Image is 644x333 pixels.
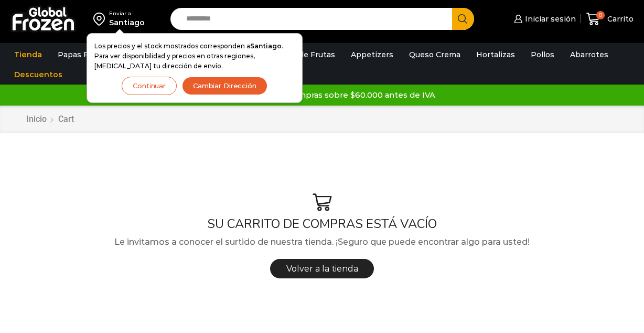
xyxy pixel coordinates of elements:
[26,113,47,126] a: Inicio
[605,14,634,24] span: Carrito
[270,259,374,278] a: Volver a la tienda
[52,45,111,65] a: Papas Fritas
[586,7,634,32] a: 0 Carrito
[94,41,295,71] p: Los precios y el stock mostrados corresponden a . Para ver disponibilidad y precios en otras regi...
[525,45,560,65] a: Pollos
[596,11,605,19] span: 0
[565,45,614,65] a: Abarrotes
[93,10,109,28] img: address-field-icon.svg
[522,14,576,24] span: Iniciar sesión
[452,8,474,30] button: Search button
[9,65,68,85] a: Descuentos
[471,45,520,65] a: Hortalizas
[18,216,626,232] h1: SU CARRITO DE COMPRAS ESTÁ VACÍO
[270,45,340,65] a: Pulpa de Frutas
[109,17,145,28] div: Santiago
[511,8,575,29] a: Iniciar sesión
[250,42,282,50] strong: Santiago
[9,45,47,65] a: Tienda
[122,77,177,95] button: Continuar
[109,10,145,17] div: Enviar a
[58,114,74,124] span: Cart
[404,45,466,65] a: Queso Crema
[182,77,267,95] button: Cambiar Dirección
[346,45,399,65] a: Appetizers
[18,235,626,249] p: Le invitamos a conocer el surtido de nuestra tienda. ¡Seguro que puede encontrar algo para usted!
[286,264,358,274] span: Volver a la tienda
